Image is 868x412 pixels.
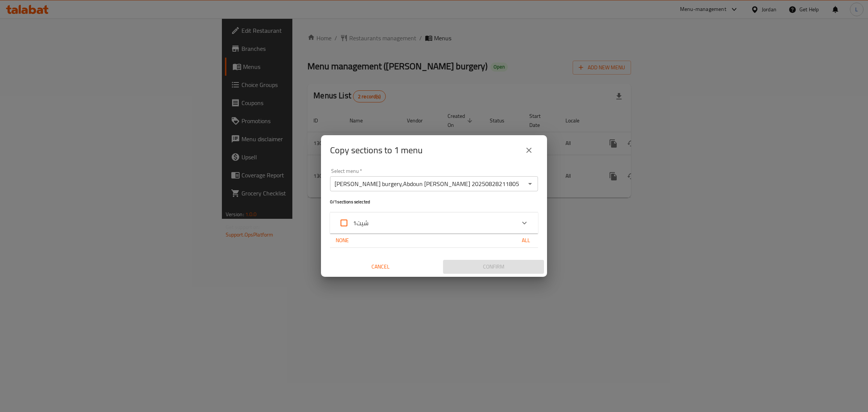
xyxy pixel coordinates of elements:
button: Open [525,179,535,189]
button: None [330,233,354,247]
span: None [333,236,351,245]
button: All [514,233,538,247]
span: All [517,236,535,245]
span: Cancel [333,262,428,272]
button: Cancel [330,260,431,274]
label: Acknowledge [335,214,368,232]
h5: 0 / 1 sections selected [330,199,429,205]
div: Expand [330,212,538,233]
h2: Copy sections to 1 menu [330,144,423,156]
span: شيت1 [353,217,368,229]
button: close [520,141,538,159]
